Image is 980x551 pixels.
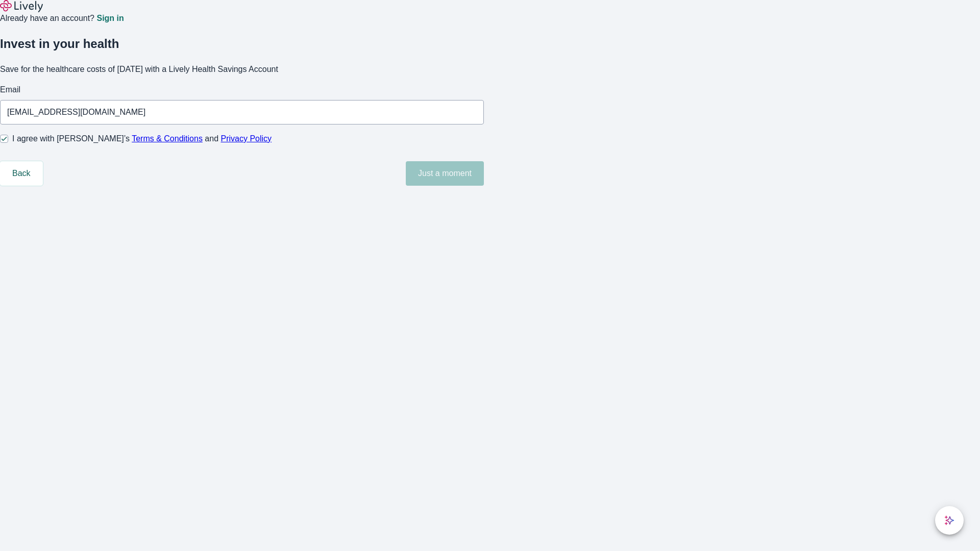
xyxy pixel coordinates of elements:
svg: Lively AI Assistant [944,515,954,525]
a: Sign in [96,14,124,22]
button: chat [935,506,964,535]
a: Terms & Conditions [132,134,203,143]
a: Privacy Policy [221,134,272,143]
span: I agree with [PERSON_NAME]’s and [12,133,272,145]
